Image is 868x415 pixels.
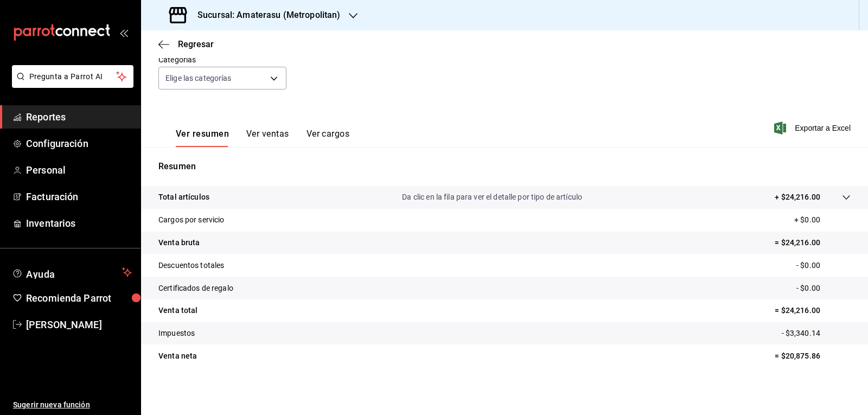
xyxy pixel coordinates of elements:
[794,214,851,226] p: + $0.00
[775,350,851,362] p: = $20,875.86
[782,328,851,339] p: - $3,340.14
[158,350,197,362] p: Venta neta
[26,136,132,151] span: Configuración
[158,237,200,248] p: Venta bruta
[246,129,289,147] button: Ver ventas
[775,237,851,248] p: = $24,216.00
[178,39,214,49] span: Regresar
[402,191,582,203] p: Da clic en la fila para ver el detalle por tipo de artículo
[176,129,349,147] div: navigation tabs
[119,28,128,37] button: open_drawer_menu
[12,65,133,88] button: Pregunta a Parrot AI
[29,71,117,82] span: Pregunta a Parrot AI
[158,305,197,316] p: Venta total
[158,160,851,173] p: Resumen
[158,328,195,339] p: Impuestos
[26,291,132,305] span: Recomienda Parrot
[796,260,851,271] p: - $0.00
[13,399,132,411] span: Sugerir nueva función
[26,317,132,332] span: [PERSON_NAME]
[26,163,132,177] span: Personal
[158,260,224,271] p: Descuentos totales
[26,216,132,231] span: Inventarios
[26,110,132,124] span: Reportes
[176,129,229,147] button: Ver resumen
[158,214,225,226] p: Cargos por servicio
[26,189,132,204] span: Facturación
[158,191,209,203] p: Total artículos
[775,305,851,316] p: = $24,216.00
[776,122,851,135] button: Exportar a Excel
[158,283,233,294] p: Certificados de regalo
[26,266,118,279] span: Ayuda
[189,9,340,22] h3: Sucursal: Amaterasu (Metropolitan)
[158,56,286,63] label: Categorías
[158,39,214,49] button: Regresar
[8,79,133,90] a: Pregunta a Parrot AI
[307,129,350,147] button: Ver cargos
[165,73,232,84] span: Elige las categorías
[796,283,851,294] p: - $0.00
[775,191,820,203] p: + $24,216.00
